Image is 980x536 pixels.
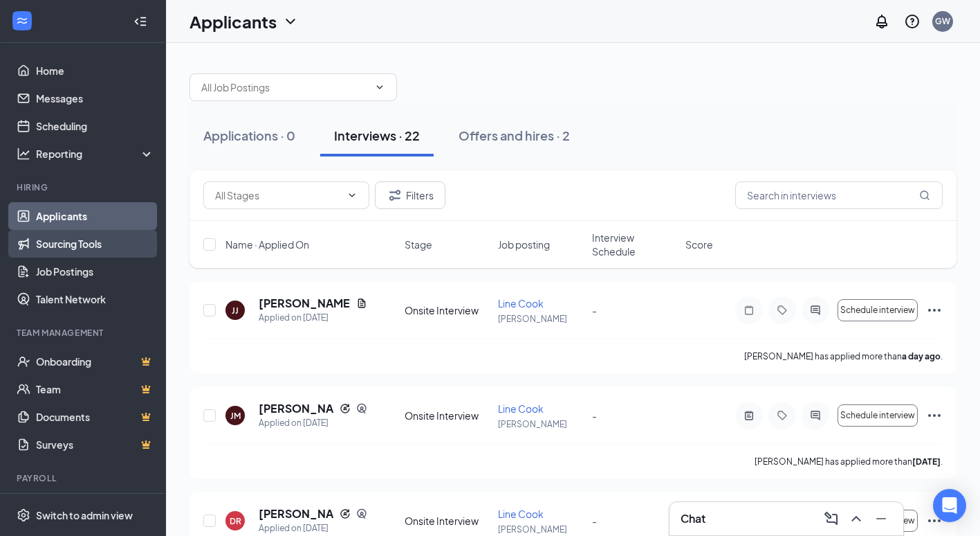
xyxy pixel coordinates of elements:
a: TeamCrown [36,375,154,403]
h5: [PERSON_NAME] [259,401,334,416]
div: Applied on [DATE] [259,521,367,535]
div: JJ [232,305,239,316]
button: Schedule interview [838,404,918,427]
div: GW [935,15,950,27]
svg: Collapse [133,15,147,28]
div: Applied on [DATE] [259,416,367,430]
svg: Tag [774,305,791,316]
a: Messages [36,84,154,112]
svg: MagnifyingGlass [919,190,930,201]
div: Onsite Interview [405,303,490,317]
button: Schedule interview [838,299,918,321]
div: Onsite Interview [405,409,490,422]
p: [PERSON_NAME] [498,313,583,325]
h5: [PERSON_NAME] [259,506,334,521]
span: Score [685,238,713,251]
span: Line Cook [498,402,544,415]
span: Schedule interview [840,411,915,420]
div: Reporting [36,147,155,161]
h3: Chat [681,511,705,526]
svg: Ellipses [926,512,943,529]
span: Name · Applied On [225,238,309,251]
div: Hiring [17,181,151,193]
a: Applicants [36,202,154,230]
a: Job Postings [36,258,154,285]
svg: Reapply [340,508,351,519]
svg: Reapply [340,403,351,414]
div: Interviews · 22 [334,127,420,144]
a: Scheduling [36,112,154,140]
button: Filter Filters [375,181,445,209]
span: - [592,409,597,422]
span: Schedule interview [840,305,915,315]
svg: WorkstreamLogo [15,14,29,28]
svg: Note [741,305,757,316]
div: Onsite Interview [405,514,490,528]
input: All Stages [215,188,341,203]
div: Offers and hires · 2 [459,127,570,144]
div: Applications · 0 [203,127,295,144]
b: [DATE] [912,456,941,467]
svg: Notifications [873,13,890,30]
button: ChevronUp [845,508,867,530]
span: Line Cook [498,508,544,520]
div: Applied on [DATE] [259,311,367,325]
span: - [592,304,597,316]
button: Minimize [870,508,892,530]
p: [PERSON_NAME] [498,418,583,430]
button: ComposeMessage [820,508,842,530]
svg: ChevronUp [848,510,865,527]
svg: ChevronDown [374,82,385,93]
p: [PERSON_NAME] has applied more than . [744,350,943,362]
svg: Filter [387,187,403,204]
svg: ChevronDown [282,13,299,30]
div: Team Management [17,327,151,339]
a: Sourcing Tools [36,230,154,258]
a: OnboardingCrown [36,348,154,375]
svg: QuestionInfo [904,13,921,30]
div: Open Intercom Messenger [933,489,966,522]
input: All Job Postings [201,80,369,95]
svg: Minimize [873,510,889,527]
a: Home [36,57,154,84]
span: - [592,515,597,527]
span: Stage [405,238,432,251]
svg: ActiveNote [741,410,757,421]
svg: Tag [774,410,791,421]
svg: ChevronDown [346,190,358,201]
svg: Settings [17,508,30,522]
span: Interview Schedule [592,231,677,258]
svg: Ellipses [926,302,943,319]
svg: SourcingTools [356,403,367,414]
svg: Analysis [17,147,30,161]
svg: ActiveChat [807,410,824,421]
input: Search in interviews [735,181,943,209]
span: Line Cook [498,297,544,310]
div: Switch to admin view [36,508,133,522]
a: Talent Network [36,285,154,313]
a: DocumentsCrown [36,403,154,431]
svg: Document [356,298,367,309]
p: [PERSON_NAME] has applied more than . [755,456,943,467]
h1: Applicants [189,10,277,33]
b: a day ago [902,351,941,361]
svg: Ellipses [926,407,943,424]
span: Job posting [498,238,550,251]
svg: ComposeMessage [823,510,840,527]
h5: [PERSON_NAME] [259,296,351,311]
div: JM [230,410,241,422]
a: SurveysCrown [36,431,154,458]
svg: SourcingTools [356,508,367,519]
div: DR [230,515,241,527]
div: Payroll [17,472,151,484]
svg: ActiveChat [807,305,824,316]
p: [PERSON_NAME] [498,524,583,535]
